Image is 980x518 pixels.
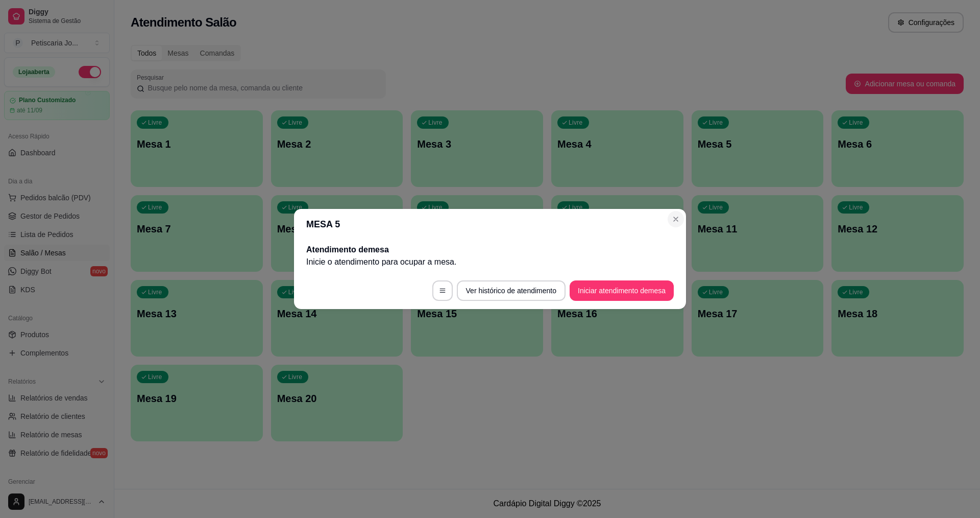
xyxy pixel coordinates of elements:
header: MESA 5 [294,209,686,240]
h2: Atendimento de mesa [306,244,674,256]
button: Iniciar atendimento demesa [570,280,674,301]
p: Inicie o atendimento para ocupar a mesa . [306,256,674,268]
button: Close [668,211,684,227]
button: Ver histórico de atendimento [457,280,566,301]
